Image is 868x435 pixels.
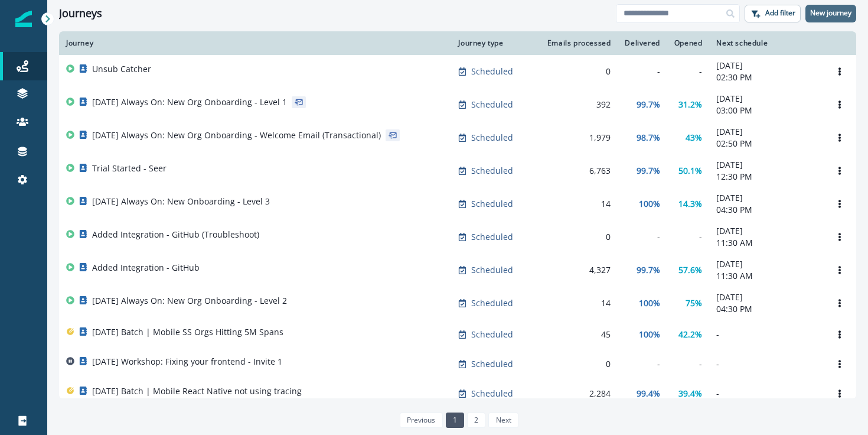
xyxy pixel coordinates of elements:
[471,388,513,400] p: Scheduled
[639,329,660,340] p: 100%
[716,329,816,340] p: -
[830,294,849,312] button: Options
[716,388,816,400] p: -
[59,349,856,379] a: [DATE] Workshop: Fixing your frontend - Invite 1Scheduled0---Options
[716,171,816,183] p: 12:30 PM
[59,379,856,408] a: [DATE] Batch | Mobile React Native not using tracingScheduled2,28499.4%39.4%-Options
[674,231,703,243] div: -
[471,198,513,210] p: Scheduled
[544,297,611,309] div: 14
[92,196,270,207] p: [DATE] Always On: New Onboarding - Level 3
[716,93,816,105] p: [DATE]
[544,358,611,370] div: 0
[471,297,513,309] p: Scheduled
[59,88,856,121] a: [DATE] Always On: New Org Onboarding - Level 1Scheduled39299.7%31.2%[DATE]03:00 PMOptions
[471,264,513,276] p: Scheduled
[830,96,849,113] button: Options
[678,264,702,276] p: 57.6%
[59,121,856,154] a: [DATE] Always On: New Org Onboarding - Welcome Email (Transactional)Scheduled1,97998.7%43%[DATE]0...
[471,165,513,177] p: Scheduled
[59,55,856,88] a: Unsub CatcherScheduled0--[DATE]02:30 PMOptions
[830,261,849,279] button: Options
[471,329,513,340] p: Scheduled
[716,38,816,48] div: Next schedule
[471,231,513,243] p: Scheduled
[15,11,32,27] img: Inflection
[92,129,381,141] p: [DATE] Always On: New Org Onboarding - Welcome Email (Transactional)
[544,38,611,48] div: Emails processed
[674,66,703,77] div: -
[686,297,702,309] p: 75%
[467,413,485,428] a: Page 2
[716,192,816,204] p: [DATE]
[92,163,167,174] p: Trial Started - Seer
[678,99,702,111] p: 31.2%
[544,66,611,77] div: 0
[59,7,102,20] h1: Journeys
[716,237,816,249] p: 11:30 AM
[716,358,816,370] p: -
[678,165,702,177] p: 50.1%
[830,162,849,180] button: Options
[625,38,660,48] div: Delivered
[678,388,702,400] p: 39.4%
[92,96,287,108] p: [DATE] Always On: New Org Onboarding - Level 1
[716,72,816,83] p: 02:30 PM
[59,254,856,287] a: Added Integration - GitHubScheduled4,32799.7%57.6%[DATE]11:30 AMOptions
[59,320,856,349] a: [DATE] Batch | Mobile SS Orgs Hitting 5M SpansScheduled45100%42.2%-Options
[625,358,660,370] div: -
[639,297,660,309] p: 100%
[716,60,816,72] p: [DATE]
[458,38,530,48] div: Journey type
[625,231,660,243] div: -
[678,198,702,210] p: 14.3%
[625,66,660,77] div: -
[716,159,816,171] p: [DATE]
[830,385,849,402] button: Options
[716,105,816,116] p: 03:00 PM
[810,9,851,17] p: New journey
[397,413,518,428] ul: Pagination
[637,264,660,276] p: 99.7%
[716,258,816,270] p: [DATE]
[92,262,200,274] p: Added Integration - GitHub
[678,329,702,340] p: 42.2%
[765,9,795,17] p: Add filter
[716,270,816,282] p: 11:30 AM
[716,138,816,150] p: 02:50 PM
[639,198,660,210] p: 100%
[674,38,703,48] div: Opened
[544,165,611,177] div: 6,763
[92,63,151,75] p: Unsub Catcher
[805,5,856,22] button: New journey
[637,132,660,144] p: 98.7%
[716,291,816,303] p: [DATE]
[544,264,611,276] div: 4,327
[59,154,856,187] a: Trial Started - SeerScheduled6,76399.7%50.1%[DATE]12:30 PMOptions
[637,99,660,111] p: 99.7%
[92,385,302,397] p: [DATE] Batch | Mobile React Native not using tracing
[716,126,816,138] p: [DATE]
[637,165,660,177] p: 99.7%
[830,355,849,373] button: Options
[716,303,816,315] p: 04:30 PM
[716,204,816,216] p: 04:30 PM
[471,132,513,144] p: Scheduled
[544,329,611,340] div: 45
[544,231,611,243] div: 0
[830,228,849,246] button: Options
[637,388,660,400] p: 99.4%
[544,132,611,144] div: 1,979
[471,358,513,370] p: Scheduled
[745,5,801,22] button: Add filter
[686,132,702,144] p: 43%
[92,326,283,338] p: [DATE] Batch | Mobile SS Orgs Hitting 5M Spans
[471,66,513,77] p: Scheduled
[830,195,849,213] button: Options
[66,38,444,48] div: Journey
[59,220,856,254] a: Added Integration - GitHub (Troubleshoot)Scheduled0--[DATE]11:30 AMOptions
[830,326,849,343] button: Options
[446,413,464,428] a: Page 1 is your current page
[674,358,703,370] div: -
[544,388,611,400] div: 2,284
